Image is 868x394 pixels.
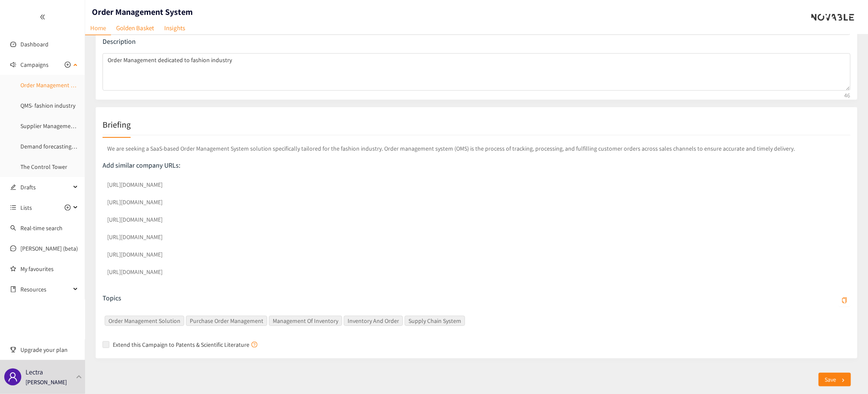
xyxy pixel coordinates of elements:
[103,212,851,227] input: lookalikes url
[108,316,180,325] span: Order Management Solution
[10,347,16,353] span: trophy
[8,372,18,382] span: user
[186,316,267,326] span: Purchase Order Management
[85,21,111,35] a: Home
[103,247,851,262] input: lookalikes url
[103,229,851,245] input: lookalikes url
[467,316,468,326] input: Order Management SolutionPurchase Order ManagementManagement Of InventoryInventory And OrderSuppl...
[20,245,78,252] a: [PERSON_NAME] (beta)
[20,40,49,48] a: Dashboard
[103,264,851,280] input: lookalikes url
[10,286,16,292] span: book
[65,205,71,211] span: plus-circle
[20,122,121,130] a: Supplier Management - fashion industry
[105,316,184,326] span: Order Management Solution
[20,260,78,277] a: My favourites
[20,143,100,150] a: Demand forecasting for fashion
[269,316,342,326] span: Management Of Inventory
[103,53,851,91] textarea: campaign description
[20,163,67,171] a: The Control Tower
[92,6,193,18] h1: Order Management System
[348,316,399,325] span: Inventory And Order
[103,119,131,131] h2: Briefing
[251,342,257,348] span: question-circle
[20,281,71,298] span: Resources
[20,81,89,89] a: Order Management System
[109,340,249,349] span: Extend this Campaign to Patents & Scientific Literature
[20,56,49,73] span: Campaigns
[65,62,71,68] span: plus-circle
[40,14,46,20] span: double-left
[20,224,63,232] a: Real-time search
[842,297,848,304] span: copy
[26,367,43,377] p: Lectra
[730,302,868,394] iframe: Chat Widget
[839,293,851,306] button: Order Management SolutionPurchase Order ManagementManagement Of InventoryInventory And OrderSuppl...
[159,21,190,34] a: Insights
[20,199,32,216] span: Lists
[26,377,67,387] p: [PERSON_NAME]
[10,184,16,190] span: edit
[103,177,851,192] input: lookalikes url
[273,316,338,325] span: Management Of Inventory
[20,102,75,109] a: QMS- fashion industry
[730,302,868,394] div: Widget de chat
[103,37,851,46] p: Description
[103,194,851,210] input: lookalikes url
[344,316,403,326] span: Inventory And Order
[20,179,71,196] span: Drafts
[190,316,263,325] span: Purchase Order Management
[10,62,16,68] span: sound
[408,316,461,325] span: Supply Chain System
[103,142,851,155] p: We are seeking a SaaS-based Order Management System solution specifically tailored for the fashio...
[405,316,465,326] span: Supply Chain System
[20,341,78,358] span: Upgrade your plan
[10,205,16,211] span: unordered-list
[111,21,159,34] a: Golden Basket
[103,161,851,170] p: Add similar company URLs:
[103,294,121,303] p: Topics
